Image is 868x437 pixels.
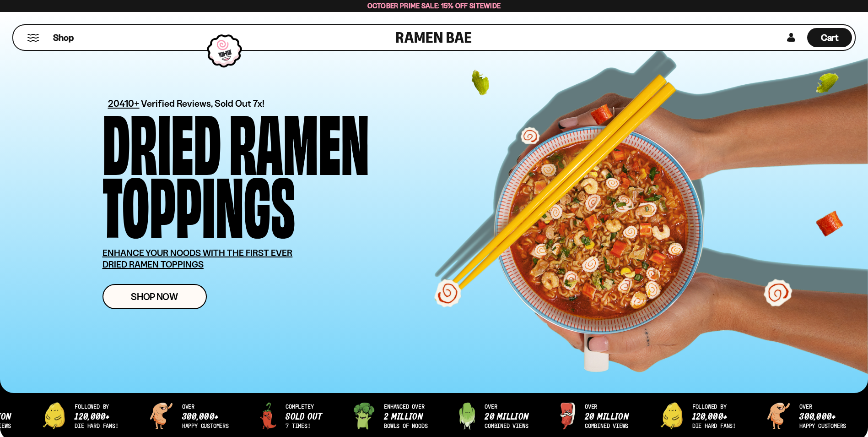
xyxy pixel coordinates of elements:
[102,171,295,234] div: Toppings
[53,28,74,47] a: Shop
[102,284,207,309] a: Shop Now
[131,292,178,301] span: Shop Now
[367,1,501,10] span: October Prime Sale: 15% off Sitewide
[807,25,852,50] div: Cart
[102,247,293,270] u: ENHANCE YOUR NOODS WITH THE FIRST EVER DRIED RAMEN TOPPINGS
[102,108,221,171] div: Dried
[27,34,39,42] button: Mobile Menu Trigger
[229,108,369,171] div: Ramen
[53,32,74,44] span: Shop
[821,32,839,43] span: Cart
